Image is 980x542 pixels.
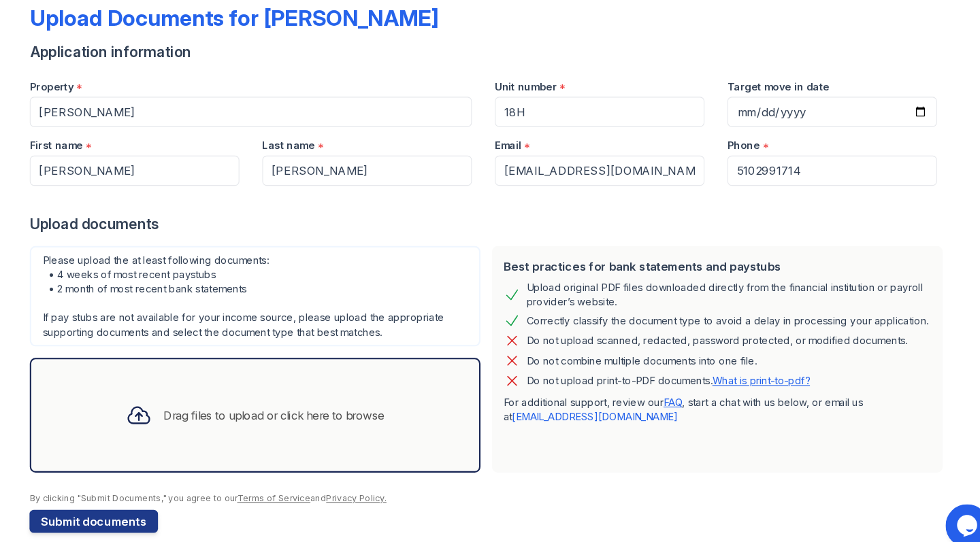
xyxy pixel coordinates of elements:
div: Drag files to upload or click here to browse [181,395,391,411]
div: By clicking "Submit Documents," you agree to our and [54,477,926,488]
div: Upload documents [54,213,926,232]
label: Property [54,85,96,99]
div: Upload Documents for [PERSON_NAME] [54,14,442,39]
label: Phone [716,141,747,154]
a: What is print-to-pdf? [702,365,794,376]
iframe: chat widget [923,488,966,528]
div: Best practices for bank statements and paystubs [504,254,909,270]
label: First name [54,141,105,154]
p: Do not upload print-to-PDF documents. [525,364,794,377]
a: [EMAIL_ADDRESS][DOMAIN_NAME] [512,399,669,410]
a: Terms of Service [251,477,321,487]
a: Privacy Policy. [336,477,393,487]
label: Email [495,141,521,154]
div: Application information [54,50,926,69]
button: Submit documents [54,493,176,515]
label: Unit number [495,85,554,99]
div: Please upload the at least following documents: • 4 weeks of most recent paystubs • 2 month of mo... [54,243,482,338]
div: Do not combine multiple documents into one file. [525,343,744,360]
a: FAQ [655,385,673,396]
div: Correctly classify the document type to avoid a delay in processing your application. [525,305,906,322]
label: Last name [275,141,325,154]
p: For additional support, review our , start a chat with us below, or email us at [504,384,909,411]
label: Target move in date [716,85,813,99]
div: Do not upload scanned, redacted, password protected, or modified documents. [525,324,887,341]
div: Upload original PDF files downloaded directly from the financial institution or payroll provider’... [525,275,909,303]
